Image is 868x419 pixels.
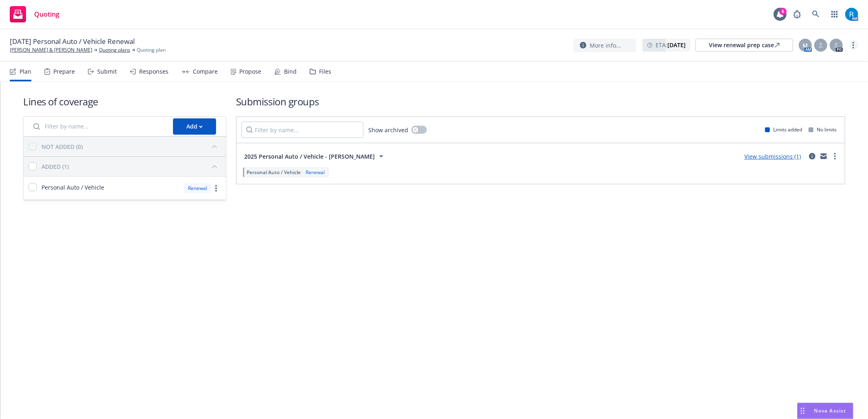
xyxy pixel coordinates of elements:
[10,37,135,46] span: [DATE] Personal Auto / Vehicle Renewal
[304,169,326,176] div: Renewal
[744,153,801,160] a: View submissions (1)
[244,152,375,161] span: 2025 Personal Auto / Vehicle - [PERSON_NAME]
[42,160,221,173] button: ADDED (1)
[368,126,408,134] span: Show archived
[97,68,117,75] div: Submit
[53,68,75,75] div: Prepare
[798,403,808,419] div: Drag to move
[239,68,261,75] div: Propose
[709,39,780,51] div: View renewal prep case
[826,6,843,22] a: Switch app
[173,118,216,135] button: Add
[830,151,840,161] a: more
[284,68,297,75] div: Bind
[789,6,805,22] a: Report a Bug
[319,68,331,75] div: Files
[139,68,168,75] div: Responses
[186,119,203,134] div: Add
[10,46,92,54] a: [PERSON_NAME] & [PERSON_NAME]
[590,41,621,50] span: More info...
[797,403,853,419] button: Nova Assist
[845,8,858,21] img: photo
[193,68,218,75] div: Compare
[42,140,221,153] button: NOT ADDED (0)
[667,41,686,49] strong: [DATE]
[99,46,130,54] a: Quoting plans
[241,148,389,164] button: 2025 Personal Auto / Vehicle - [PERSON_NAME]
[241,122,363,138] input: Filter by name...
[7,3,63,26] a: Quoting
[765,126,802,133] div: Limits added
[34,11,59,17] span: Quoting
[247,169,301,176] span: Personal Auto / Vehicle
[807,151,817,161] a: circleInformation
[808,6,824,22] a: Search
[809,126,837,133] div: No limits
[184,183,211,193] div: Renewal
[803,41,808,50] span: M
[819,151,829,161] a: mail
[23,95,226,108] h1: Lines of coverage
[211,183,221,193] a: more
[28,118,168,135] input: Filter by name...
[137,46,166,54] span: Quoting plan
[848,40,858,50] a: more
[20,68,31,75] div: Plan
[695,39,793,52] a: View renewal prep case
[236,95,845,108] h1: Submission groups
[42,142,83,151] div: NOT ADDED (0)
[42,162,69,171] div: ADDED (1)
[814,407,846,414] span: Nova Assist
[656,41,686,49] span: ETA :
[42,183,104,192] span: Personal Auto / Vehicle
[779,8,787,15] div: 6
[573,39,636,52] button: More info...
